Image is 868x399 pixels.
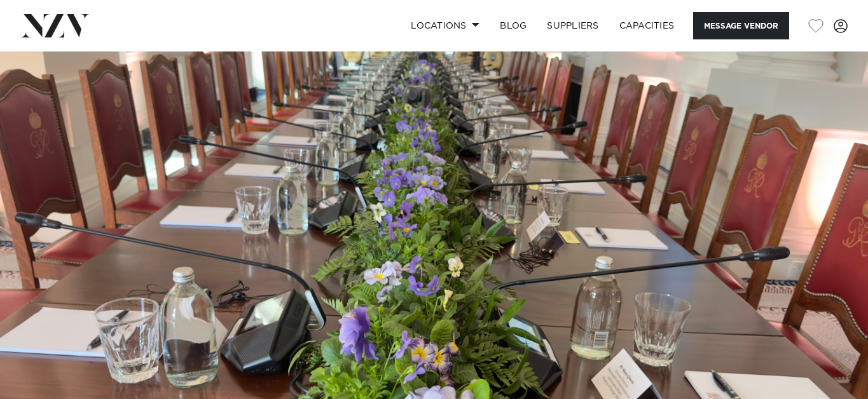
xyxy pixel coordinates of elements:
img: nzv-logo.png [20,14,90,37]
a: SUPPLIERS [537,12,609,39]
button: Message Vendor [693,12,789,39]
a: Capacities [609,12,685,39]
a: Locations [401,12,490,39]
a: BLOG [490,12,537,39]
